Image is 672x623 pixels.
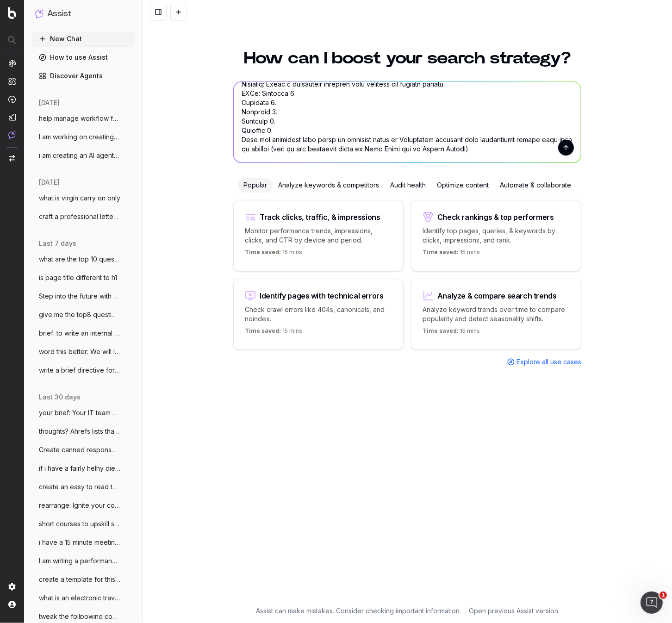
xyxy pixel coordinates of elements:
span: I am writing a performance review and po [39,556,120,566]
a: Open previous Assist version [469,606,559,616]
p: Analyze keyword trends over time to compare popularity and detect seasonality shifts. [423,305,570,324]
p: 15 mins [423,327,480,338]
button: Assist [35,7,131,20]
button: write a brief directive for a staff memb [31,363,135,378]
img: Switch project [9,155,15,162]
button: if i have a fairly helhy diet is one act [31,461,135,476]
button: brief: to write an internal comms update [31,326,135,341]
span: last 7 days [39,239,76,248]
span: word this better: We will look at having [39,347,120,356]
span: Time saved: [423,249,459,255]
span: last 30 days [39,392,81,402]
span: thoughts? Ahrefs lists that all non-bran [39,427,120,436]
p: Assist can make mistakes. Consider checking important information. [256,606,461,616]
div: Track clicks, traffic, & impressions [260,213,380,221]
div: Optimize content [431,178,494,193]
p: Check crawl errors like 404s, canonicals, and noindex. [245,305,392,324]
button: rearrange: Ignite your cooking potential [31,498,135,513]
div: Audit health [385,178,431,193]
iframe: Intercom live chat [641,592,663,614]
button: i have a 15 minute meeting with a petula [31,535,135,550]
a: Discover Agents [31,69,135,83]
span: what is an electronic travel authority E [39,593,120,603]
button: short courses to upskill seo contnrt wri [31,517,135,531]
button: Step into the future with Wi-Fi 7! From [31,289,135,304]
button: what is virgin carry on only [31,191,135,206]
p: 15 mins [423,249,480,260]
span: create an easy to read table that outlin [39,482,120,492]
span: Time saved: [423,327,459,334]
button: thoughts? Ahrefs lists that all non-bran [31,424,135,439]
span: is page title different to h1 [39,273,117,282]
button: create a template for this header for ou [31,572,135,587]
button: i am creating an AI agent for seo conten [31,148,135,163]
span: I am working on creating sub category co [39,132,120,142]
a: Explore all use cases [507,357,581,367]
img: Analytics [8,60,16,67]
span: Time saved: [245,249,281,255]
img: My account [8,601,16,608]
span: what are the top 10 questions that shoul [39,255,120,264]
img: Assist [8,131,16,139]
div: Check rankings & top performers [437,213,554,221]
div: Identify pages with technical errors [260,292,384,299]
img: Intelligence [8,77,16,85]
span: if i have a fairly helhy diet is one act [39,464,120,473]
div: Analyze & compare search trends [437,292,557,299]
span: brief: to write an internal comms update [39,329,120,338]
p: 15 mins [245,327,302,338]
span: rearrange: Ignite your cooking potential [39,501,120,510]
a: How to use Assist [31,50,135,65]
textarea: L ip dolorsit a consectetu adipis el seddoeiu TEM inc utlabore etdolor. Mag aliqua en: Admin Veni... [234,82,581,162]
img: Studio [8,113,16,121]
span: give me the top8 questions from this Als [39,310,120,319]
button: Create canned response to customers/stor [31,442,135,457]
button: I am working on creating sub category co [31,130,135,144]
span: write a brief directive for a staff memb [39,366,120,375]
span: tweak the follpowing content to reflect [39,612,120,621]
h1: Assist [47,7,71,20]
button: your brief: Your IT team have limited ce [31,405,135,420]
div: Analyze keywords & competitors [273,178,385,193]
img: Activation [8,95,16,103]
button: what is an electronic travel authority E [31,591,135,605]
h1: How can I boost your search strategy? [233,50,581,67]
button: I am writing a performance review and po [31,554,135,568]
button: what are the top 10 questions that shoul [31,252,135,267]
button: give me the top8 questions from this Als [31,307,135,322]
span: [DATE] [39,98,60,107]
img: Assist [35,9,44,18]
span: short courses to upskill seo contnrt wri [39,519,120,529]
span: Time saved: [245,327,281,334]
button: New Chat [31,31,135,46]
span: 1 [660,592,667,599]
img: Setting [8,583,16,591]
span: Create canned response to customers/stor [39,445,120,455]
img: Botify logo [8,7,16,19]
p: Identify top pages, queries, & keywords by clicks, impressions, and rank. [423,226,570,245]
span: Step into the future with Wi-Fi 7! From [39,292,120,301]
span: create a template for this header for ou [39,575,120,584]
span: Explore all use cases [516,357,581,367]
div: Automate & collaborate [494,178,577,193]
button: is page title different to h1 [31,270,135,285]
span: craft a professional letter for chargepb [39,212,120,221]
p: Monitor performance trends, impressions, clicks, and CTR by device and period. [245,226,392,245]
span: help manage workflow for this - includin [39,114,120,123]
button: word this better: We will look at having [31,344,135,359]
button: help manage workflow for this - includin [31,111,135,126]
span: i have a 15 minute meeting with a petula [39,538,120,547]
button: create an easy to read table that outlin [31,480,135,494]
span: i am creating an AI agent for seo conten [39,151,120,160]
span: what is virgin carry on only [39,193,120,203]
span: [DATE] [39,178,60,187]
button: craft a professional letter for chargepb [31,209,135,224]
span: your brief: Your IT team have limited ce [39,408,120,417]
p: 15 mins [245,249,302,260]
div: Popular [238,178,273,193]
